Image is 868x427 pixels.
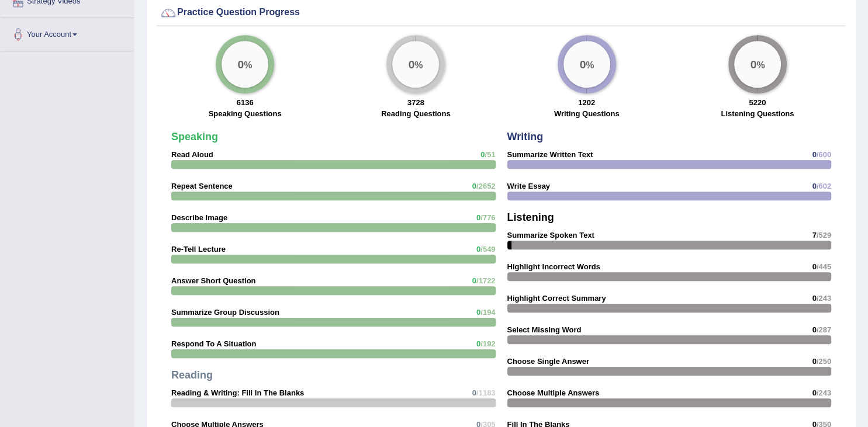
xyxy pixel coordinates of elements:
[209,108,282,119] label: Speaking Questions
[171,131,218,143] strong: Speaking
[507,294,606,303] strong: Highlight Correct Summary
[171,182,233,190] strong: Repeat Sentence
[171,245,226,254] strong: Re-Tell Lecture
[480,245,495,254] span: /549
[812,357,816,366] span: 0
[721,108,794,119] label: Listening Questions
[476,339,480,348] span: 0
[171,276,255,285] strong: Answer Short Question
[554,108,620,119] label: Writing Questions
[817,357,831,366] span: /250
[472,182,476,190] span: 0
[812,325,816,334] span: 0
[507,150,593,159] strong: Summarize Written Text
[507,211,554,223] strong: Listening
[817,262,831,271] span: /445
[160,4,843,22] div: Practice Question Progress
[563,41,610,88] div: %
[1,18,134,47] a: Your Account
[476,308,480,317] span: 0
[812,294,816,303] span: 0
[407,98,424,107] strong: 3728
[480,308,495,317] span: /194
[392,41,439,88] div: %
[507,182,550,190] strong: Write Essay
[578,98,595,107] strong: 1202
[237,98,254,107] strong: 6136
[750,58,756,71] big: 0
[817,294,831,303] span: /243
[381,108,450,119] label: Reading Questions
[476,276,496,285] span: /1722
[476,388,496,397] span: /1183
[507,262,600,271] strong: Highlight Incorrect Words
[507,357,589,366] strong: Choose Single Answer
[480,213,495,222] span: /776
[476,182,496,190] span: /2652
[507,231,594,239] strong: Summarize Spoken Text
[507,325,582,334] strong: Select Missing Word
[171,308,279,317] strong: Summarize Group Discussion
[171,339,256,348] strong: Respond To A Situation
[817,388,831,397] span: /243
[734,41,781,88] div: %
[476,213,480,222] span: 0
[507,131,544,143] strong: Writing
[171,150,213,159] strong: Read Aloud
[812,182,816,190] span: 0
[171,369,213,381] strong: Reading
[579,58,586,71] big: 0
[222,41,268,88] div: %
[812,262,816,271] span: 0
[472,388,476,397] span: 0
[171,388,304,397] strong: Reading & Writing: Fill In The Blanks
[812,388,816,397] span: 0
[817,231,831,239] span: /529
[812,231,816,239] span: 7
[749,98,766,107] strong: 5220
[472,276,476,285] span: 0
[476,245,480,254] span: 0
[171,213,227,222] strong: Describe Image
[507,388,600,397] strong: Choose Multiple Answers
[817,150,831,159] span: /600
[480,150,485,159] span: 0
[238,58,244,71] big: 0
[409,58,415,71] big: 0
[817,182,831,190] span: /602
[817,325,831,334] span: /287
[812,150,816,159] span: 0
[485,150,495,159] span: /51
[480,339,495,348] span: /192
